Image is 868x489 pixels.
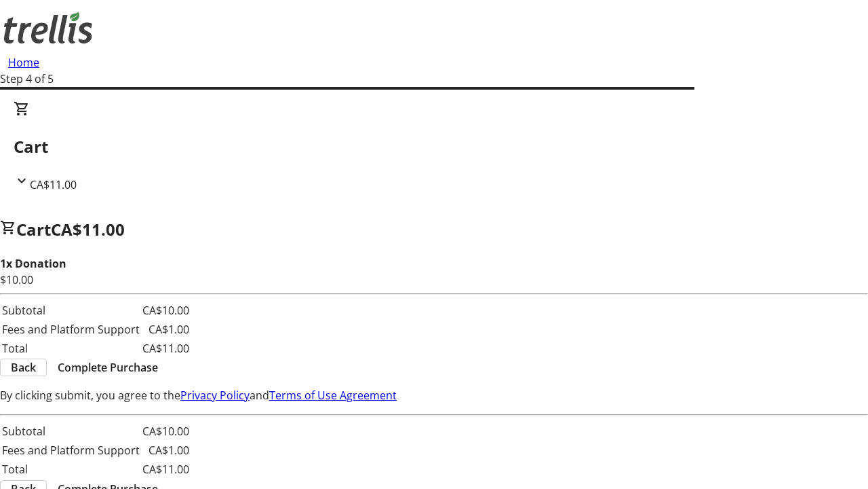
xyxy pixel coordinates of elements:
td: CA$1.00 [142,441,190,459]
td: Fees and Platform Support [1,441,140,459]
td: Subtotal [1,302,140,319]
a: Terms of Use Agreement [269,388,397,403]
td: CA$11.00 [142,460,190,478]
span: Back [11,359,36,376]
h2: Cart [14,134,854,159]
a: Privacy Policy [180,388,250,403]
td: CA$1.00 [142,321,190,338]
td: Total [1,340,140,357]
td: Subtotal [1,422,140,440]
span: Cart [16,218,51,240]
span: CA$11.00 [51,218,125,240]
button: Complete Purchase [47,359,169,376]
div: CartCA$11.00 [14,101,854,193]
td: Total [1,460,140,478]
span: Complete Purchase [58,359,158,376]
td: Fees and Platform Support [1,321,140,338]
td: CA$11.00 [142,340,190,357]
td: CA$10.00 [142,422,190,440]
td: CA$10.00 [142,302,190,319]
span: CA$11.00 [30,177,77,192]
